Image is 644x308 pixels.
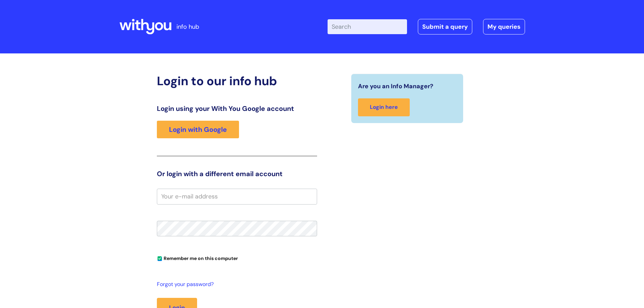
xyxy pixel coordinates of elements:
a: My queries [483,19,525,34]
h3: Login using your With You Google account [157,104,317,113]
h3: Or login with a different email account [157,170,317,178]
input: Remember me on this computer [158,257,162,261]
a: Login with Google [157,121,239,138]
h2: Login to our info hub [157,74,317,88]
a: Forgot your password? [157,280,314,289]
a: Login here [358,98,410,116]
input: Your e-mail address [157,189,317,204]
span: Are you an Info Manager? [358,81,433,92]
label: Remember me on this computer [157,254,238,261]
div: You can uncheck this option if you're logging in from a shared device [157,253,317,263]
input: Search [328,19,407,34]
a: Submit a query [418,19,472,34]
p: info hub [176,21,199,32]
